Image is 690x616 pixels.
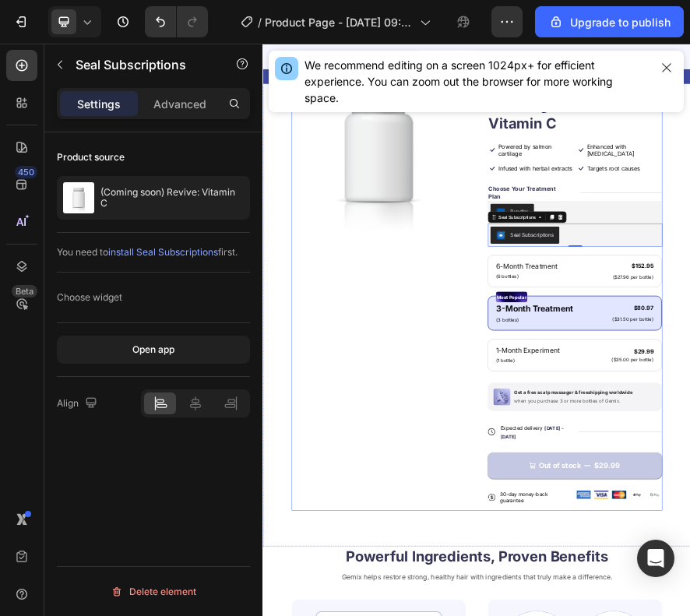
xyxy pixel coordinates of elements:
img: Bundler.png [510,360,529,378]
div: Seal Subscriptions [541,410,635,426]
div: Delete element [111,583,196,601]
div: Align [57,393,100,414]
div: Bundler [541,360,580,376]
p: Powered by salmon cartilage [515,217,678,250]
img: product feature img [63,182,94,213]
iframe: Design area [262,44,690,616]
img: SealSubscriptions.png [510,410,529,428]
button: Seal Subscriptions [498,400,648,438]
div: Undo/Redo [145,6,208,37]
span: install Seal Subscriptions [108,246,218,258]
div: You need to first. [57,245,250,259]
button: Delete element [57,579,250,604]
p: Most Popular [510,544,576,564]
div: Upgrade to publish [548,14,671,30]
div: 450 [15,166,37,178]
button: Bundler [498,350,593,388]
span: Product Page - [DATE] 09:46:00 [265,14,414,30]
p: Settings [77,96,121,112]
div: Choose widget [57,290,122,304]
p: (3 bottles) [510,597,678,612]
div: Seal Subscriptions [511,372,599,386]
p: Choose Your Treatment Plan [493,310,668,343]
p: SEC [435,31,449,39]
p: (Coming soon) Revive: Vitamin C [100,187,244,209]
div: Product source [57,150,125,164]
p: Advanced [153,96,206,112]
div: We recommend editing on a screen 1024px+ for efficient experience. You can zoom out the browser f... [305,57,650,106]
div: Open Intercom Messenger [637,540,674,577]
div: 29 [435,17,449,31]
div: Beta [12,285,37,297]
p: Infused with herbal extracts [515,266,677,282]
button: Open app [57,336,250,364]
p: 6-Month Treatment [509,477,644,500]
button: Upgrade to publish [535,6,684,37]
div: Open app [132,343,174,357]
p: Seal Subscriptions [76,55,208,74]
p: 3-Month Treatment [510,567,678,594]
span: / [258,14,262,30]
p: (6 bottles) [509,502,644,518]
